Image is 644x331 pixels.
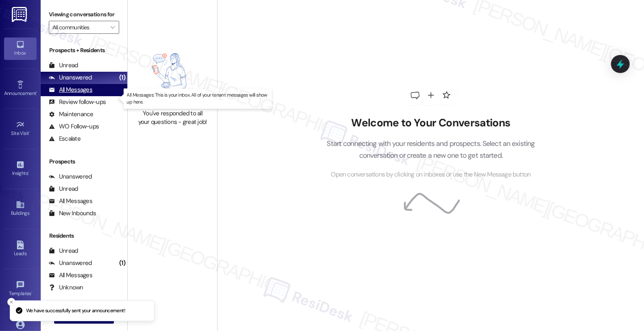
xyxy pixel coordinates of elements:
[52,21,106,34] input: All communities
[49,172,92,181] div: Unanswered
[117,257,127,269] div: (1)
[137,109,208,127] div: You've responded to all your questions - great job!
[49,283,83,292] div: Unknown
[4,278,37,300] a: Templates •
[41,46,127,55] div: Prospects + Residents
[110,24,115,31] i: 
[49,98,106,106] div: Review follow-ups
[12,7,28,22] img: ResiDesk Logo
[49,135,81,143] div: Escalate
[7,298,15,306] button: Close toast
[49,73,92,82] div: Unanswered
[29,129,31,135] span: •
[49,259,92,267] div: Unanswered
[331,170,530,180] span: Open conversations by clicking on inboxes or use the New Message button
[314,117,547,130] h2: Welcome to Your Conversations
[49,185,78,193] div: Unread
[28,169,29,175] span: •
[127,92,269,106] p: All Messages: This is your inbox. All of your tenant messages will show up here.
[4,118,37,140] a: Site Visit •
[4,158,37,180] a: Insights •
[49,209,96,218] div: New Inbounds
[137,39,208,105] img: empty-state
[4,238,37,260] a: Leads
[4,198,37,220] a: Buildings
[41,157,127,166] div: Prospects
[41,232,127,240] div: Residents
[49,271,92,280] div: All Messages
[49,122,99,131] div: WO Follow-ups
[4,38,37,60] a: Inbox
[49,8,119,21] label: Viewing conversations for
[36,89,37,95] span: •
[49,247,78,255] div: Unread
[49,61,78,70] div: Unread
[49,110,94,119] div: Maintenance
[314,138,547,161] p: Start connecting with your residents and prospects. Select an existing conversation or create a n...
[31,289,33,295] span: •
[117,71,127,84] div: (1)
[49,86,92,94] div: All Messages
[26,307,125,315] p: We have successfully sent your announcement!
[49,197,92,205] div: All Messages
